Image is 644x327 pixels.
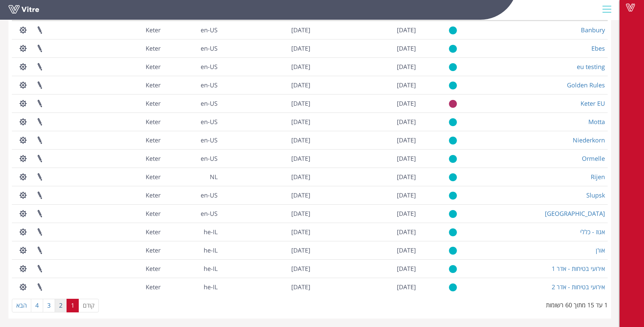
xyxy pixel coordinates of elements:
[43,299,55,312] a: 3
[573,136,605,144] a: Niederkorn
[449,100,457,108] img: no
[313,131,419,149] td: [DATE]
[449,283,457,292] img: yes
[313,168,419,186] td: [DATE]
[146,63,161,71] span: 218
[163,278,220,296] td: he-IL
[588,118,605,126] a: Motta
[220,113,313,131] td: [DATE]
[163,94,220,113] td: en-US
[577,63,605,71] a: eu testing
[220,57,313,76] td: [DATE]
[163,57,220,76] td: en-US
[449,191,457,200] img: yes
[220,241,313,259] td: [DATE]
[220,278,313,296] td: [DATE]
[220,94,313,113] td: [DATE]
[449,155,457,163] img: yes
[313,259,419,278] td: [DATE]
[146,264,161,273] span: 218
[163,113,220,131] td: en-US
[146,173,161,181] span: 218
[220,76,313,94] td: [DATE]
[591,44,605,52] a: Ebes
[220,223,313,241] td: [DATE]
[552,283,605,291] a: אירועי בטיחות - אדר 2
[449,136,457,145] img: yes
[313,76,419,94] td: [DATE]
[449,81,457,90] img: yes
[313,241,419,259] td: [DATE]
[146,81,161,89] span: 218
[163,204,220,223] td: en-US
[449,63,457,71] img: yes
[163,149,220,168] td: en-US
[449,210,457,218] img: yes
[596,246,605,254] a: אורן
[580,228,605,236] a: אגוז - כללי
[146,191,161,199] span: 218
[146,246,161,254] span: 218
[146,228,161,236] span: 218
[220,131,313,149] td: [DATE]
[313,94,419,113] td: [DATE]
[546,298,608,310] div: 1 עד 15 מתוך 60 רשומות
[552,264,605,273] a: אירועי בטיחות - אדר 1
[146,283,161,291] span: 218
[313,21,419,39] td: [DATE]
[220,39,313,57] td: [DATE]
[146,136,161,144] span: 218
[146,209,161,218] span: 218
[163,168,220,186] td: NL
[313,113,419,131] td: [DATE]
[581,99,605,107] a: Keter EU
[163,131,220,149] td: en-US
[449,26,457,35] img: yes
[146,26,161,34] span: 218
[163,223,220,241] td: he-IL
[313,223,419,241] td: [DATE]
[313,186,419,204] td: [DATE]
[55,299,67,312] a: 2
[31,299,43,312] a: 4
[586,191,605,199] a: Slupsk
[220,259,313,278] td: [DATE]
[163,76,220,94] td: en-US
[313,39,419,57] td: [DATE]
[313,57,419,76] td: [DATE]
[313,278,419,296] td: [DATE]
[163,259,220,278] td: he-IL
[449,45,457,53] img: yes
[163,21,220,39] td: en-US
[449,228,457,237] img: yes
[67,299,79,312] a: 1
[449,118,457,126] img: yes
[313,204,419,223] td: [DATE]
[220,149,313,168] td: [DATE]
[78,299,99,312] a: קודם
[163,39,220,57] td: en-US
[146,44,161,52] span: 218
[146,154,161,162] span: 218
[146,118,161,126] span: 218
[163,241,220,259] td: he-IL
[313,149,419,168] td: [DATE]
[581,26,605,34] a: Banbury
[220,21,313,39] td: [DATE]
[449,173,457,182] img: yes
[545,209,605,218] a: [GEOGRAPHIC_DATA]
[567,81,605,89] a: Golden Rules
[146,99,161,107] span: 218
[591,173,605,181] a: Rijen
[220,186,313,204] td: [DATE]
[12,299,31,312] a: הבא
[449,246,457,255] img: yes
[220,168,313,186] td: [DATE]
[163,186,220,204] td: en-US
[449,265,457,273] img: yes
[582,154,605,162] a: Ormelle
[220,204,313,223] td: [DATE]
